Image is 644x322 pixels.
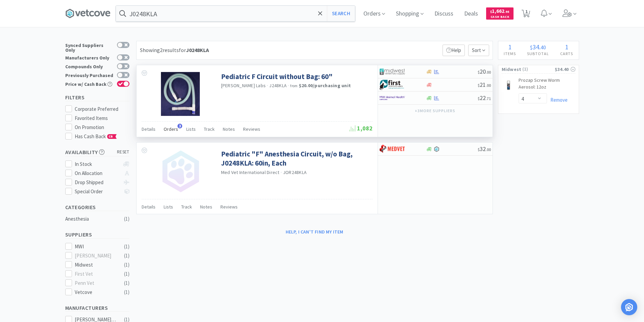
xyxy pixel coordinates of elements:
[299,82,351,89] strong: $20.00 / purchasing unit
[65,215,120,223] div: Anesthesia
[75,243,117,251] div: MWI
[502,78,515,92] img: 7045f87ce3f54ec3a3b6a912b038178f_116934.jpeg
[65,304,129,312] h5: Manufacturers
[327,6,355,21] button: Search
[186,126,196,132] span: Lists
[290,83,297,88] span: from
[504,9,509,14] span: . 95
[220,204,238,210] span: Reviews
[555,50,579,57] h4: Carts
[498,50,522,57] h4: Items
[522,66,555,73] span: ( 1 )
[486,70,491,75] span: . 00
[350,124,373,132] span: 1,082
[490,15,509,20] span: Cash Back
[124,279,129,287] div: ( 1 )
[116,6,355,21] input: Search by item, sku, manufacturer, ingredient, size...
[75,261,117,269] div: Midwest
[478,147,480,152] span: $
[283,169,307,175] span: JOR248KLA
[243,126,260,132] span: Reviews
[478,96,480,101] span: $
[565,43,568,51] span: 1
[530,44,532,51] span: $
[124,288,129,296] div: ( 1 )
[200,204,212,210] span: Notes
[181,204,192,210] span: Track
[411,106,458,116] button: +3more suppliers
[478,94,491,102] span: 22
[140,46,209,55] div: Showing 2 results
[65,42,114,52] div: Synced Suppliers Only
[164,204,173,210] span: Lists
[508,43,511,51] span: 1
[142,204,156,210] span: Details
[75,288,117,296] div: Vetcove
[75,270,117,278] div: First Vet
[117,149,129,156] span: reset
[380,93,405,103] img: f6b2451649754179b5b4e0c70c3f7cb0_2.png
[478,83,480,88] span: $
[221,169,280,175] a: Med Vet International Direct
[486,96,491,101] span: . 71
[159,149,202,193] img: no_image.png
[281,169,282,175] span: ·
[490,8,509,14] span: 1,662
[161,72,200,116] img: 3e7c2c8b773f4818af26dd6741ee4e96_67430.png
[65,72,114,78] div: Previously Purchased
[124,215,129,223] div: ( 1 )
[186,47,209,53] strong: J0248KLA
[221,149,371,168] a: Pediatric "F" Anesthesia Circuit, w/o Bag, J0248KLA: 60in, Each
[380,67,405,77] img: 4dd14cff54a648ac9e977f0c5da9bc2e_5.png
[124,243,129,251] div: ( 1 )
[65,148,129,156] h5: Availability
[108,134,114,139] span: CB
[221,72,333,81] a: Pediatric F Circuit without Bag: 60"
[478,81,491,89] span: 21
[519,77,575,93] a: Prozap Screw Worm Aerosol: 12oz
[75,169,120,177] div: On Allocation
[75,114,129,122] div: Favorited Items
[75,123,129,131] div: On Promotion
[75,178,120,187] div: Drop Shipped
[223,126,235,132] span: Notes
[432,11,456,17] a: Discuss
[124,261,129,269] div: ( 1 )
[468,45,489,56] span: Sort
[179,47,209,53] span: for
[478,68,491,75] span: 20
[541,44,546,51] span: 40
[75,188,120,196] div: Special Order
[380,144,405,154] img: bdd3c0f4347043b9a893056ed883a29a_120.png
[267,82,268,89] span: ·
[490,9,492,14] span: $
[282,226,348,238] button: Help, I can't find my item
[532,43,539,51] span: 34
[486,147,491,152] span: . 00
[75,105,129,113] div: Corporate Preferred
[502,66,522,73] span: Midwest
[478,145,491,153] span: 32
[443,45,465,56] p: Help
[124,252,129,260] div: ( 1 )
[204,126,215,132] span: Track
[65,81,114,86] div: Price w/ Cash Back
[621,299,637,315] div: Open Intercom Messenger
[65,231,129,239] h5: Suppliers
[142,126,156,132] span: Details
[75,252,117,260] div: [PERSON_NAME]
[164,126,178,132] span: Orders
[65,63,114,69] div: Compounds Only
[522,44,555,50] div: .
[269,82,287,89] span: J248KLA
[124,270,129,278] div: ( 1 )
[177,124,182,128] span: 3
[461,11,481,17] a: Deals
[380,80,405,90] img: 67d67680309e4a0bb49a5ff0391dcc42_6.png
[555,66,575,73] div: $34.40
[288,82,289,89] span: ·
[65,94,129,101] h5: Filters
[75,279,117,287] div: Penn Vet
[75,133,117,140] span: Has Cash Back
[547,97,568,103] a: Remove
